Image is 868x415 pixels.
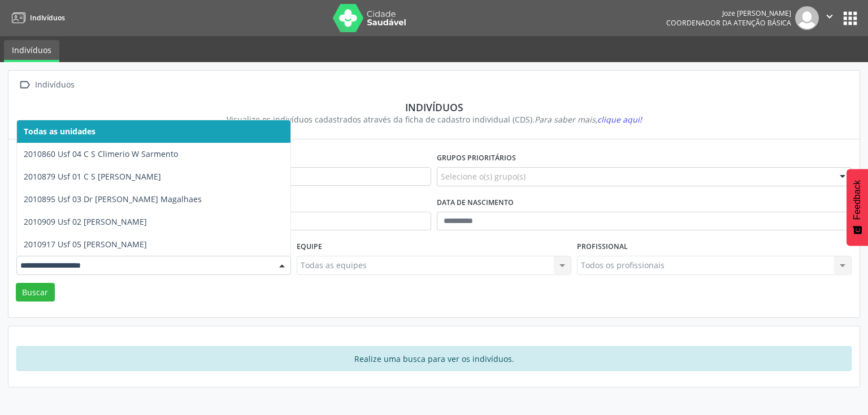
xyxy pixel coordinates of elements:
div: Indivíduos [33,77,76,93]
label: Data de nascimento [437,194,514,212]
label: Equipe [297,238,322,256]
div: Visualize os indivíduos cadastrados através da ficha de cadastro individual (CDS). [24,113,844,125]
div: Indivíduos [24,101,844,113]
span: 2010879 Usf 01 C S [PERSON_NAME] [24,171,161,182]
label: Grupos prioritários [437,150,516,167]
span: 2010895 Usf 03 Dr [PERSON_NAME] Magalhaes [24,194,202,204]
i: Para saber mais, [535,114,642,125]
button:  [819,6,840,30]
a: Indivíduos [4,40,59,62]
button: Feedback - Mostrar pesquisa [847,169,868,246]
a: Indivíduos [8,8,65,27]
span: 2010909 Usf 02 [PERSON_NAME] [24,216,147,227]
button: apps [840,8,860,28]
span: Feedback [852,180,862,220]
i:  [16,77,33,93]
span: clique aqui! [597,114,642,125]
span: Indivíduos [30,13,65,23]
span: 2010917 Usf 05 [PERSON_NAME] [24,239,147,250]
a:  Indivíduos [16,77,76,93]
span: 2010860 Usf 04 C S Climerio W Sarmento [24,148,178,159]
label: Profissional [577,238,628,256]
span: Todas as unidades [24,126,96,137]
div: Joze [PERSON_NAME] [666,8,791,18]
div: Realize uma busca para ver os indivíduos. [16,346,852,371]
span: Coordenador da Atenção Básica [666,18,791,28]
span: Selecione o(s) grupo(s) [441,171,526,182]
i:  [823,10,836,23]
img: img [795,6,819,30]
button: Buscar [16,283,55,302]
